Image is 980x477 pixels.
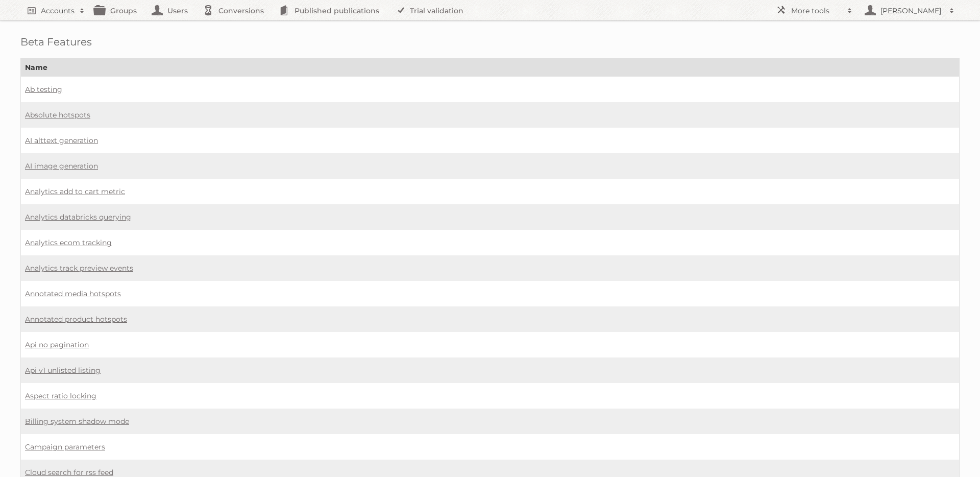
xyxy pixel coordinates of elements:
[41,6,75,16] h2: Accounts
[25,468,113,477] a: Cloud search for rss feed
[25,340,89,349] a: Api no pagination
[25,417,129,426] a: Billing system shadow mode
[25,187,125,196] a: Analytics add to cart metric
[25,264,133,273] a: Analytics track preview events
[791,6,842,16] h2: More tools
[25,85,62,94] a: Ab testing
[25,366,101,375] a: Api v1 unlisted listing
[25,110,90,120] a: Absolute hotspots
[25,315,127,324] a: Annotated product hotspots
[25,161,98,171] a: AI image generation
[878,6,944,16] h2: [PERSON_NAME]
[25,442,105,451] a: Campaign parameters
[21,59,960,77] th: Name
[20,36,960,48] h1: Beta Features
[25,289,121,298] a: Annotated media hotspots
[25,391,96,400] a: Aspect ratio locking
[25,238,112,247] a: Analytics ecom tracking
[25,136,98,145] a: AI alttext generation
[25,212,131,222] a: Analytics databricks querying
